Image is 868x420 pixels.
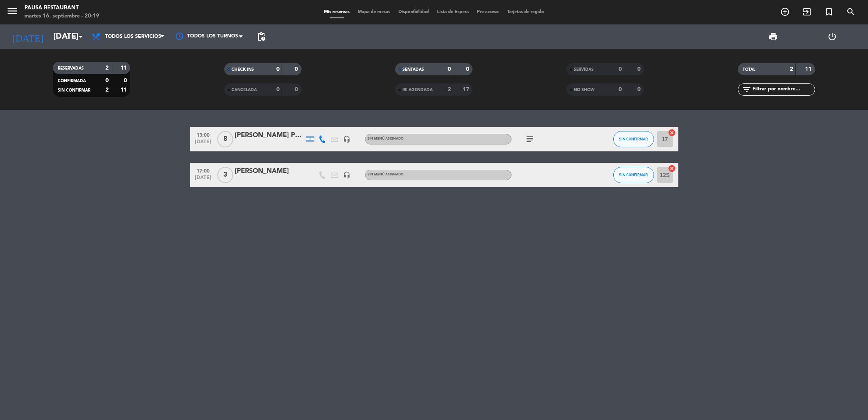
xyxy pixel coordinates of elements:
[193,175,213,184] span: [DATE]
[742,85,752,94] i: filter_list
[805,66,813,72] strong: 11
[637,66,642,72] strong: 0
[525,134,535,144] i: subject
[802,24,862,49] div: LOG OUT
[76,32,85,42] i: arrow_drop_down
[619,137,648,141] span: SIN CONFIRMAR
[193,130,213,139] span: 13:00
[503,10,548,14] span: Tarjetas de regalo
[124,78,129,83] strong: 0
[58,66,84,70] span: RESERVADAS
[276,87,280,92] strong: 0
[58,79,86,83] span: CONFIRMADA
[217,167,233,183] span: 3
[120,87,129,93] strong: 11
[768,32,778,42] span: print
[367,173,404,176] span: Sin menú asignado
[613,167,654,183] button: SIN CONFIRMAR
[466,66,471,72] strong: 0
[574,88,595,92] span: NO SHOW
[295,66,300,72] strong: 0
[668,164,676,173] i: cancel
[473,10,503,14] span: Pre-acceso
[235,130,304,141] div: [PERSON_NAME] PENACHIN [PERSON_NAME]
[802,7,812,17] i: exit_to_app
[105,65,109,71] strong: 2
[619,173,648,177] span: SIN CONFIRMAR
[217,131,233,147] span: 8
[232,88,257,92] span: CANCELADA
[120,65,129,71] strong: 11
[827,32,837,42] i: power_settings_new
[752,85,815,94] input: Filtrar por nombre...
[6,5,18,17] i: menu
[743,68,755,72] span: TOTAL
[402,88,433,92] span: RE AGENDADA
[105,78,109,83] strong: 0
[846,7,856,17] i: search
[295,87,300,92] strong: 0
[58,88,90,92] span: SIN CONFIRMAR
[637,87,642,92] strong: 0
[276,66,280,72] strong: 0
[193,166,213,175] span: 17:00
[394,10,433,14] span: Disponibilidad
[780,7,790,17] i: add_circle_outline
[320,10,354,14] span: Mis reservas
[574,68,594,72] span: SERVIDAS
[613,131,654,147] button: SIN CONFIRMAR
[790,66,793,72] strong: 2
[193,139,213,149] span: [DATE]
[433,10,473,14] span: Lista de Espera
[24,4,99,12] div: Pausa Restaurant
[24,12,99,20] div: martes 16. septiembre - 20:19
[343,136,350,143] i: headset_mic
[256,32,266,42] span: pending_actions
[354,10,394,14] span: Mapa de mesas
[448,87,451,92] strong: 2
[824,7,834,17] i: turned_in_not
[619,87,622,92] strong: 0
[235,166,304,177] div: [PERSON_NAME]
[6,5,18,20] button: menu
[463,87,471,92] strong: 17
[105,87,109,93] strong: 2
[232,68,254,72] span: CHECK INS
[105,34,161,39] span: Todos los servicios
[448,66,451,72] strong: 0
[367,137,404,140] span: Sin menú asignado
[6,28,49,46] i: [DATE]
[402,68,424,72] span: SENTADAS
[619,66,622,72] strong: 0
[343,171,350,179] i: headset_mic
[668,129,676,137] i: cancel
